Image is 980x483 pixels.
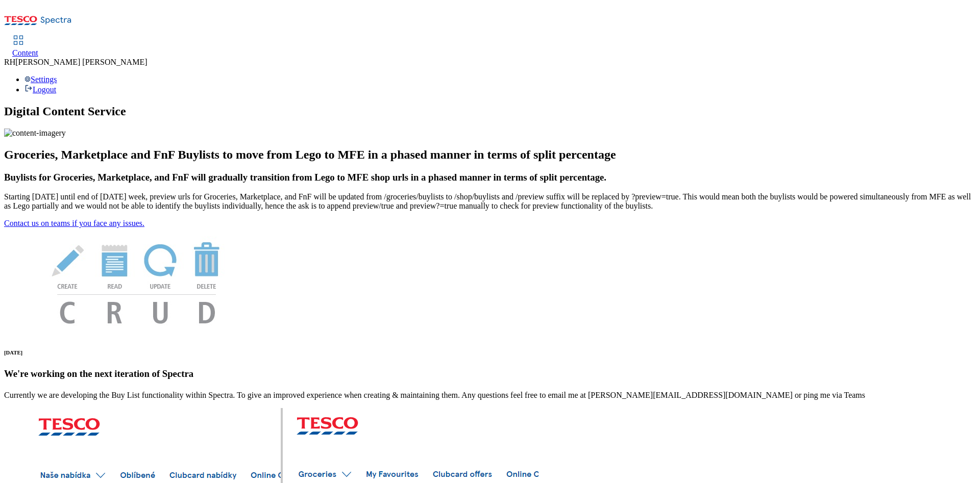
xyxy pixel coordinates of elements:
[4,228,269,335] img: News Image
[4,129,66,138] img: content-imagery
[4,172,976,183] h3: Buylists for Groceries, Marketplace, and FnF will gradually transition from Lego to MFE shop urls...
[4,192,976,211] p: Starting [DATE] until end of [DATE] week, preview urls for Groceries, Marketplace, and FnF will b...
[4,368,976,379] h3: We're working on the next iteration of Spectra
[12,36,38,58] a: Content
[4,105,976,118] h1: Digital Content Service
[4,391,976,400] p: Currently we are developing the Buy List functionality within Spectra. To give an improved experi...
[24,85,56,94] a: Logout
[15,58,147,66] span: [PERSON_NAME] [PERSON_NAME]
[12,48,38,57] span: Content
[4,219,144,227] a: Contact us on teams if you face any issues.
[4,349,976,355] h6: [DATE]
[4,58,15,66] span: RH
[24,75,57,84] a: Settings
[4,148,976,162] h2: Groceries, Marketplace and FnF Buylists to move from Lego to MFE in a phased manner in terms of s...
